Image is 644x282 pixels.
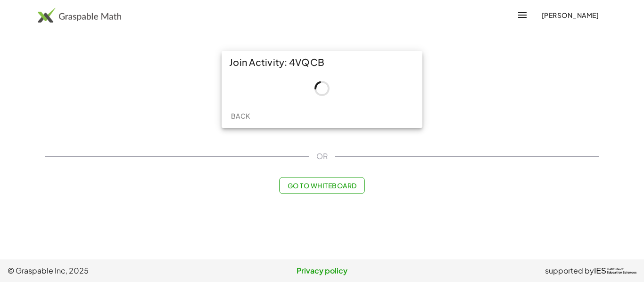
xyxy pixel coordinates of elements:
span: OR [316,151,328,162]
span: IES [594,266,606,275]
span: supported by [545,265,594,276]
div: Join Activity: 4VQCB [222,51,422,73]
a: IESInstitute ofEducation Sciences [594,265,636,276]
button: Back [225,107,256,124]
a: Privacy policy [217,265,427,276]
span: Go to Whiteboard [287,181,356,190]
button: Go to Whiteboard [279,177,364,194]
button: [PERSON_NAME] [534,7,606,24]
span: [PERSON_NAME] [541,11,599,19]
span: Back [231,112,250,120]
span: Institute of Education Sciences [607,268,636,274]
span: © Graspable Inc, 2025 [8,265,217,276]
